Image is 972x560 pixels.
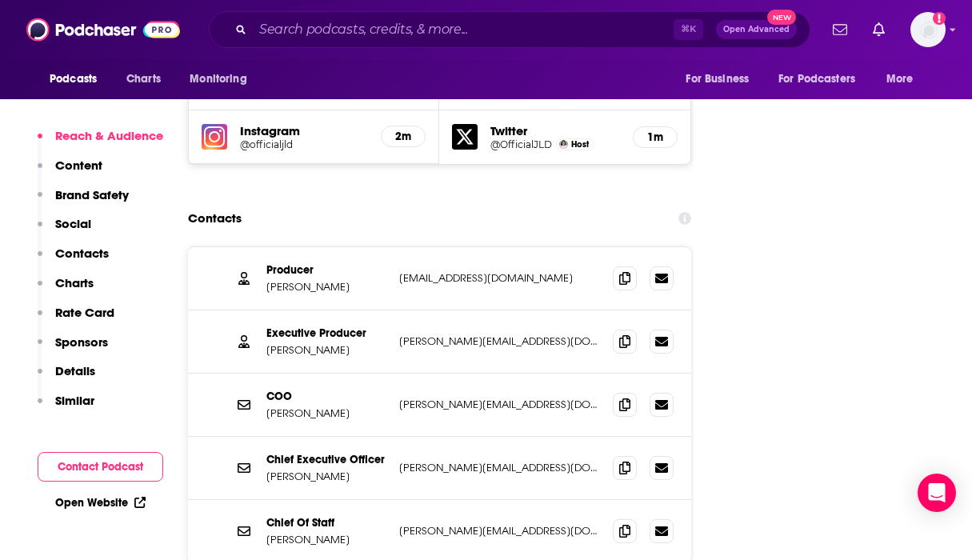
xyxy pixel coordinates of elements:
p: Charts [55,275,94,290]
p: Contacts [55,246,109,261]
a: @officialjld [240,138,368,150]
p: Chief Executive Officer [266,453,386,466]
h5: Twitter [490,123,619,138]
p: Social [55,216,91,231]
p: Sponsors [55,334,108,350]
button: Content [38,158,102,187]
span: Host [571,139,589,150]
div: Search podcasts, credits, & more... [209,11,810,48]
a: Charts [116,64,170,94]
p: [PERSON_NAME][EMAIL_ADDRESS][DOMAIN_NAME] [399,398,600,411]
p: Details [55,363,95,378]
button: open menu [768,64,878,94]
button: Reach & Audience [38,128,163,158]
p: Brand Safety [55,187,129,202]
h5: 2m [394,130,412,143]
p: [PERSON_NAME][EMAIL_ADDRESS][DOMAIN_NAME] [399,461,600,474]
p: [PERSON_NAME][EMAIL_ADDRESS][DOMAIN_NAME] [399,524,600,538]
img: Julia Louis-Dreyfus [559,140,568,149]
h5: Instagram [240,123,368,138]
button: open menu [178,64,267,94]
p: [PERSON_NAME] [266,406,386,420]
p: [EMAIL_ADDRESS][DOMAIN_NAME] [399,271,600,285]
button: open menu [875,64,934,94]
a: @OfficialJLD [490,138,552,150]
p: [PERSON_NAME] [266,533,386,546]
p: COO [266,390,386,403]
button: Similar [38,393,94,422]
button: open menu [38,64,118,94]
img: User Profile [910,12,946,47]
p: [PERSON_NAME] [266,343,386,357]
p: Rate Card [55,305,114,320]
button: Charts [38,275,94,305]
span: Open Advanced [723,26,790,34]
span: New [767,10,796,25]
svg: Add a profile image [933,12,946,25]
a: Show notifications dropdown [826,16,854,43]
button: Contacts [38,246,109,275]
input: Search podcasts, credits, & more... [253,17,674,42]
p: Producer [266,263,386,277]
span: Podcasts [50,68,97,90]
button: Details [38,363,95,393]
button: open menu [674,64,769,94]
h2: Contacts [188,203,242,234]
button: Show profile menu [910,12,946,47]
button: Social [38,216,91,246]
div: Open Intercom Messenger [918,474,956,512]
span: ⌘ K [674,19,703,40]
span: For Business [686,68,749,90]
img: iconImage [202,124,227,150]
p: Executive Producer [266,326,386,340]
p: Similar [55,393,94,408]
button: Contact Podcast [38,452,163,482]
span: Charts [126,68,161,90]
img: Podchaser - Follow, Share and Rate Podcasts [26,14,180,45]
p: Reach & Audience [55,128,163,143]
button: Sponsors [38,334,108,364]
button: Open AdvancedNew [716,20,797,39]
a: Open Website [55,496,146,510]
span: More [886,68,914,90]
span: For Podcasters [778,68,855,90]
p: [PERSON_NAME] [266,470,386,483]
span: Logged in as CommsPodchaser [910,12,946,47]
h5: 1m [646,130,664,144]
button: Rate Card [38,305,114,334]
p: Chief Of Staff [266,516,386,530]
p: [PERSON_NAME] [266,280,386,294]
span: Monitoring [190,68,246,90]
a: Show notifications dropdown [866,16,891,43]
p: [PERSON_NAME][EMAIL_ADDRESS][DOMAIN_NAME] [399,334,600,348]
p: Content [55,158,102,173]
button: Brand Safety [38,187,129,217]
